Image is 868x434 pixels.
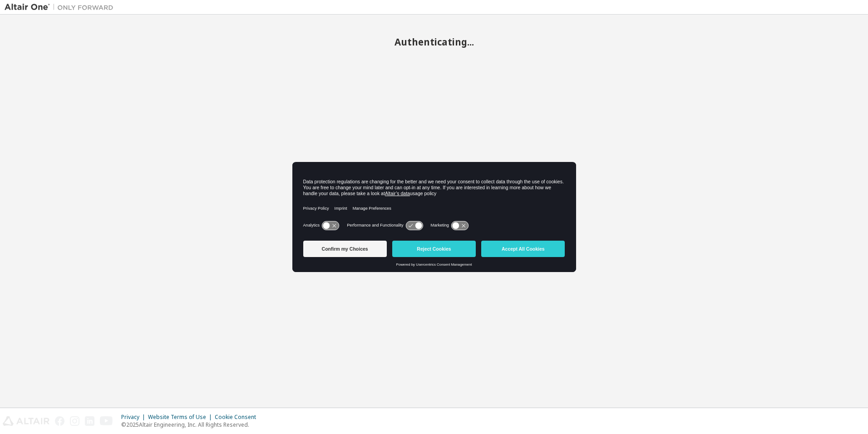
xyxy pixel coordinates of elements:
h2: Authenticating... [5,36,863,48]
img: youtube.svg [100,416,113,426]
p: © 2025 Altair Engineering, Inc. All Rights Reserved. [121,421,261,429]
img: altair_logo.svg [3,416,49,426]
img: instagram.svg [70,416,79,426]
img: facebook.svg [55,416,64,426]
img: linkedin.svg [85,416,94,426]
img: Altair One [5,3,118,12]
div: Website Terms of Use [148,414,215,421]
div: Privacy [121,414,148,421]
div: Cookie Consent [215,414,261,421]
